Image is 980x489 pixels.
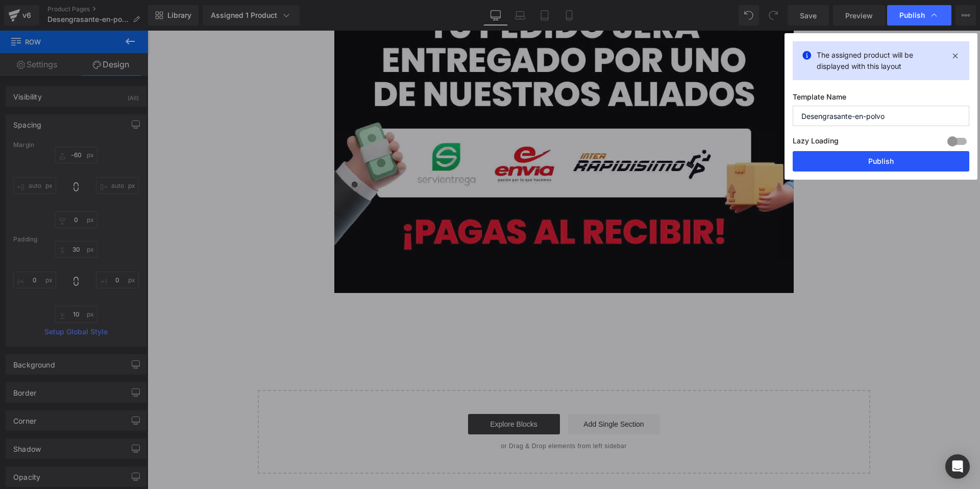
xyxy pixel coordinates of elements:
label: Template Name [793,92,969,106]
span: Publish [899,11,925,20]
p: or Drag & Drop elements from left sidebar [127,412,706,419]
a: Add Single Section [421,383,512,404]
label: Lazy Loading [793,134,839,151]
a: Explore Blocks [321,383,412,404]
div: Open Intercom Messenger [945,454,970,479]
p: The assigned product will be displayed with this layout [817,50,945,72]
button: Publish [793,151,969,172]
